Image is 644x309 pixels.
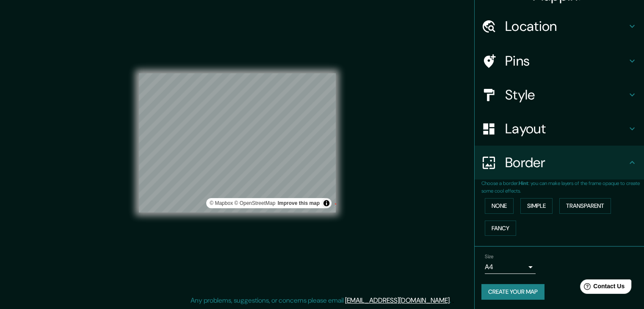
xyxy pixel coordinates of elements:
a: [EMAIL_ADDRESS][DOMAIN_NAME] [345,296,450,305]
iframe: Help widget launcher [569,276,635,300]
div: . [452,295,454,306]
canvas: Map [139,73,336,212]
a: OpenStreetMap [234,200,275,206]
button: Transparent [559,198,611,214]
p: Any problems, suggestions, or concerns please email . [191,295,451,306]
label: Size [485,253,494,260]
h4: Location [505,18,627,35]
button: None [485,198,514,214]
button: Fancy [485,221,516,236]
div: Layout [475,112,644,146]
h4: Style [505,86,627,103]
button: Toggle attribution [321,198,332,208]
h4: Pins [505,52,627,69]
b: Hint [519,180,528,187]
a: Map feedback [278,200,320,206]
div: Style [475,78,644,112]
div: Pins [475,44,644,78]
div: Border [475,146,644,179]
button: Simple [520,198,553,214]
div: A4 [485,260,536,274]
button: Create your map [481,284,544,300]
p: Choose a border. : you can make layers of the frame opaque to create some cool effects. [481,179,644,195]
div: . [451,295,452,306]
div: Location [475,9,644,43]
h4: Layout [505,120,627,137]
h4: Border [505,154,627,171]
a: Mapbox [210,200,233,206]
